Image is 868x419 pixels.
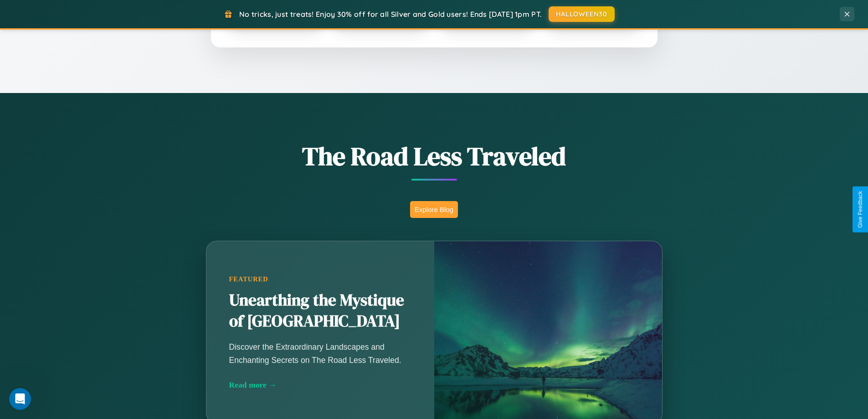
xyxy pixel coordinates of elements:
button: HALLOWEEN30 [549,6,615,22]
h1: The Road Less Traveled [161,139,708,174]
button: Explore Blog [410,201,458,218]
iframe: Intercom live chat [9,388,31,410]
div: Read more → [229,380,411,390]
span: No tricks, just treats! Enjoy 30% off for all Silver and Gold users! Ends [DATE] 1pm PT. [239,10,542,19]
h2: Unearthing the Mystique of [GEOGRAPHIC_DATA] [229,290,411,332]
div: Give Feedback [857,191,863,228]
p: Discover the Extraordinary Landscapes and Enchanting Secrets on The Road Less Traveled. [229,341,411,366]
div: Featured [229,275,411,283]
